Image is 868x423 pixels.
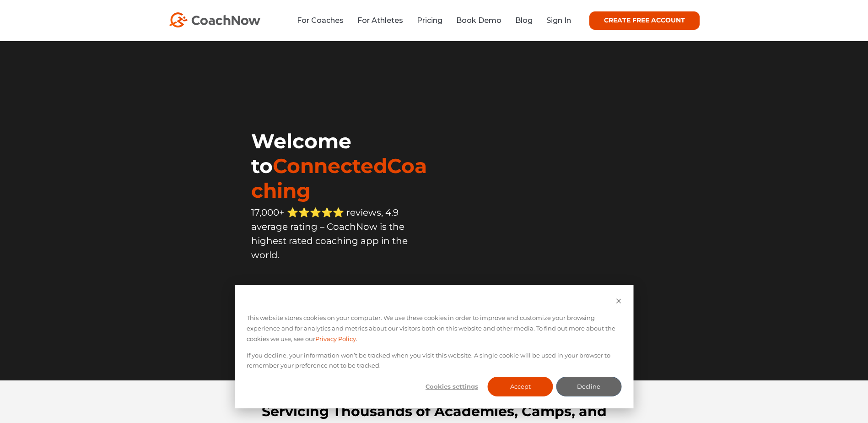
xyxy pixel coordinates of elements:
div: Cookie banner [235,285,633,408]
button: Dismiss cookie banner [615,297,621,307]
a: For Coaches [297,16,344,25]
a: Sign In [546,16,571,25]
p: This website stores cookies on your computer. We use these cookies in order to improve and custom... [247,313,621,344]
button: Accept [488,377,553,396]
button: Decline [556,377,621,396]
p: If you decline, your information won’t be tracked when you visit this website. A single cookie wi... [247,350,621,371]
span: ConnectedCoaching [251,153,427,203]
a: Pricing [417,16,442,25]
button: Cookies settings [419,377,485,396]
a: Blog [515,16,533,25]
a: Book Demo [456,16,501,25]
a: For Athletes [357,16,403,25]
iframe: Embedded CTA [251,282,434,309]
a: Privacy Policy [315,334,356,344]
span: 17,000+ ⭐️⭐️⭐️⭐️⭐️ reviews, 4.9 average rating – CoachNow is the highest rated coaching app in th... [251,207,408,260]
h1: Welcome to [251,129,434,203]
img: CoachNow Logo [169,12,260,27]
a: CREATE FREE ACCOUNT [589,11,700,30]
